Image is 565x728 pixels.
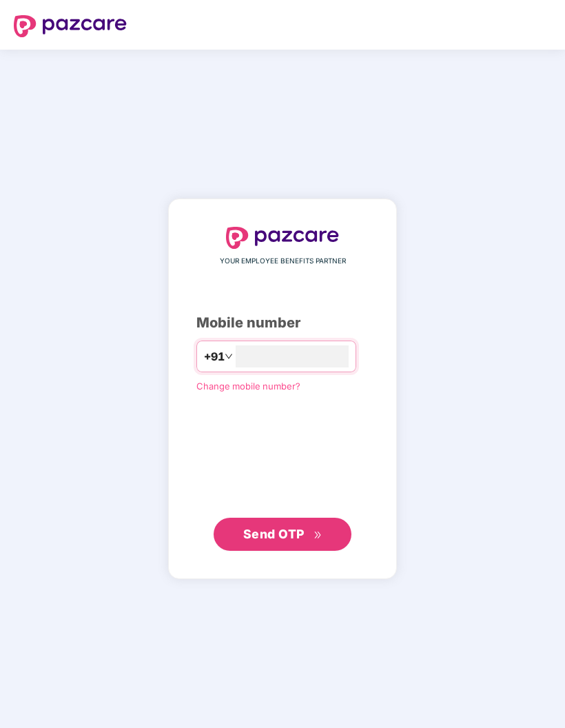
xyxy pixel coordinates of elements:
[204,348,225,365] span: +91
[14,15,127,37] img: logo
[226,227,339,249] img: logo
[220,256,346,267] span: YOUR EMPLOYEE BENEFITS PARTNER
[196,312,369,334] div: Mobile number
[225,352,233,361] span: down
[314,531,322,540] span: double-right
[196,381,300,392] a: Change mobile number?
[243,527,305,541] span: Send OTP
[214,518,351,551] button: Send OTPdouble-right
